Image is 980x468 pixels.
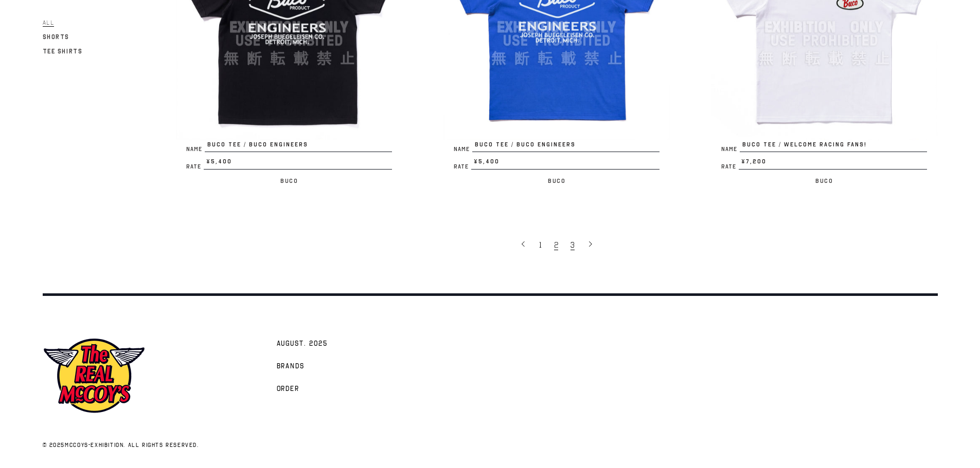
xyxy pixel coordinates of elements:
[272,354,310,377] a: Brands
[721,146,740,152] span: Name
[43,31,70,43] a: Shorts
[454,164,471,170] span: Rate
[43,45,83,58] a: Tee Shirts
[186,146,205,152] span: Name
[205,140,392,153] span: BUCO TEE / BUCO ENGINEERS
[454,146,472,152] span: Name
[272,332,333,354] a: AUGUST. 2025
[554,240,558,250] span: 2
[65,441,123,448] a: mccoys-exhibition
[204,157,392,170] span: ¥5,400
[565,234,582,255] a: 3
[43,16,55,29] a: All
[571,240,575,250] span: 3
[43,33,70,41] span: Shorts
[176,175,402,187] p: Buco
[471,157,660,170] span: ¥5,400
[277,384,300,395] span: Order
[277,362,305,372] span: Brands
[43,441,470,450] p: © 2025 . All rights reserved.
[443,175,670,187] p: Buco
[534,234,549,255] a: 1
[739,157,927,170] span: ¥7,200
[740,140,927,153] span: BUCO TEE / WELCOME RACING FANS!
[272,377,305,400] a: Order
[43,337,146,415] img: mccoys-exhibition
[472,140,660,153] span: BUCO TEE / BUCO ENGINEERS
[43,19,55,27] span: All
[721,164,739,170] span: Rate
[277,339,328,349] span: AUGUST. 2025
[711,175,937,187] p: Buco
[186,164,204,170] span: Rate
[43,48,83,55] span: Tee Shirts
[539,240,542,250] span: 1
